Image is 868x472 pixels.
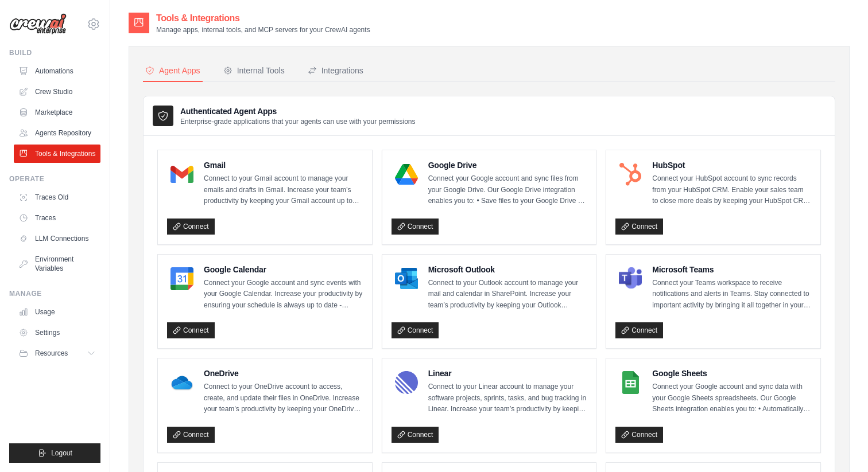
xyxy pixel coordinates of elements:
[428,159,587,171] h4: Google Drive
[14,209,100,227] a: Traces
[619,371,642,394] img: Google Sheets Logo
[204,381,363,415] p: Connect to your OneDrive account to access, create, and update their files in OneDrive. Increase ...
[170,267,193,290] img: Google Calendar Logo
[652,173,811,207] p: Connect your HubSpot account to sync records from your HubSpot CRM. Enable your sales team to clo...
[14,229,100,248] a: LLM Connections
[9,48,100,57] div: Build
[652,159,811,171] h4: HubSpot
[619,267,642,290] img: Microsoft Teams Logo
[51,448,72,458] span: Logout
[221,60,287,82] button: Internal Tools
[35,349,68,358] span: Resources
[14,344,100,362] button: Resources
[167,322,215,338] a: Connect
[167,427,215,443] a: Connect
[204,264,363,275] h4: Google Calendar
[204,173,363,207] p: Connect to your Gmail account to manage your emails and drafts in Gmail. Increase your team’s pro...
[14,303,100,321] a: Usage
[223,65,285,76] div: Internal Tools
[652,278,811,311] p: Connect your Teams workspace to receive notifications and alerts in Teams. Stay connected to impo...
[619,163,642,186] img: HubSpot Logo
[180,117,416,126] p: Enterprise-grade applications that your agents can use with your permissions
[145,65,200,76] div: Agent Apps
[14,83,100,101] a: Crew Studio
[305,60,366,82] button: Integrations
[14,145,100,163] a: Tools & Integrations
[14,124,100,142] a: Agents Repository
[308,65,363,76] div: Integrations
[392,322,439,338] a: Connect
[204,368,363,379] h4: OneDrive
[428,381,587,415] p: Connect to your Linear account to manage your software projects, sprints, tasks, and bug tracking...
[14,323,100,342] a: Settings
[143,60,203,82] button: Agent Apps
[9,13,67,35] img: Logo
[428,264,587,275] h4: Microsoft Outlook
[392,427,439,443] a: Connect
[9,174,100,184] div: Operate
[14,103,100,122] a: Marketplace
[428,368,587,379] h4: Linear
[204,278,363,311] p: Connect your Google account and sync events with your Google Calendar. Increase your productivity...
[395,371,418,394] img: Linear Logo
[395,163,418,186] img: Google Drive Logo
[652,381,811,415] p: Connect your Google account and sync data with your Google Sheets spreadsheets. Our Google Sheets...
[615,427,663,443] a: Connect
[204,159,363,171] h4: Gmail
[9,443,100,463] button: Logout
[170,163,193,186] img: Gmail Logo
[652,264,811,275] h4: Microsoft Teams
[395,267,418,290] img: Microsoft Outlook Logo
[156,11,370,25] h2: Tools & Integrations
[615,219,663,235] a: Connect
[652,368,811,379] h4: Google Sheets
[428,278,587,311] p: Connect to your Outlook account to manage your mail and calendar in SharePoint. Increase your tea...
[167,219,215,235] a: Connect
[156,25,370,34] p: Manage apps, internal tools, and MCP servers for your CrewAI agents
[180,106,416,117] h3: Authenticated Agent Apps
[392,219,439,235] a: Connect
[615,322,663,338] a: Connect
[14,250,100,278] a: Environment Variables
[14,62,100,80] a: Automations
[14,188,100,206] a: Traces Old
[9,289,100,298] div: Manage
[428,173,587,207] p: Connect your Google account and sync files from your Google Drive. Our Google Drive integration e...
[170,371,193,394] img: OneDrive Logo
